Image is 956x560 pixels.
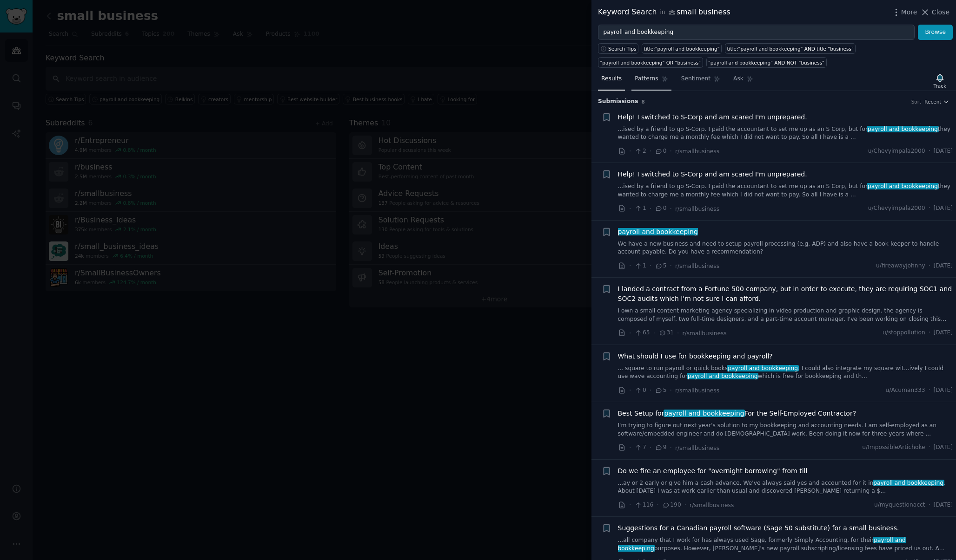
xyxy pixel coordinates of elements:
div: title:"payroll and bookkeeping" [644,46,720,52]
span: in [660,8,665,17]
span: 116 [634,501,653,509]
button: More [891,7,917,17]
span: u/Chevyimpala2000 [868,204,925,213]
span: · [929,262,930,270]
a: title:"payroll and bookkeeping" AND title:"business" [725,43,856,54]
span: 8 [642,99,645,104]
a: What should I use for bookkeeping and payroll? [618,352,773,361]
a: Help! I switched to S-Corp and am scared I'm unprepared. [618,169,807,179]
span: 1 [634,262,646,270]
a: ... square to run payroll or quick bookspayroll and bookkeeping. I could also integrate my square... [618,365,953,381]
span: payroll and bookkeeping [867,183,938,189]
a: Help! I switched to S-Corp and am scared I'm unprepared. [618,112,807,122]
span: · [629,443,631,453]
a: title:"payroll and bookkeeping" [642,43,722,54]
div: Sort [911,98,922,105]
a: "payroll and bookkeeping" OR "business" [598,57,703,68]
span: · [670,204,672,214]
span: More [901,7,917,17]
span: · [650,385,651,395]
div: title:"payroll and bookkeeping" AND title:"business" [727,46,854,52]
span: · [629,261,631,271]
input: Try a keyword related to your business [598,25,915,40]
span: · [684,500,686,510]
span: 0 [655,147,666,156]
a: Sentiment [678,72,724,91]
span: · [657,500,658,510]
span: · [929,147,930,156]
span: payroll and bookkeeping [727,365,798,371]
span: [DATE] [934,262,953,270]
span: [DATE] [934,501,953,509]
span: · [929,204,930,213]
a: "payroll and bookkeeping" AND NOT "business" [706,57,827,68]
span: u/Acuman333 [886,386,925,395]
span: · [629,204,631,214]
span: Patterns [635,75,658,83]
span: Results [601,75,622,83]
span: · [650,204,651,214]
span: Close [932,7,949,17]
span: I landed a contract from a Fortune 500 company, but in order to execute, they are requiring SOC1 ... [618,284,953,304]
a: Do we fire an employee for "overnight borrowing" from till [618,466,808,476]
a: ...ised by a friend to go S-Corp. I paid the accountant to set me up as an S Corp, but forpayroll... [618,182,953,199]
span: · [650,261,651,271]
button: Browse [918,25,953,40]
a: payroll and bookkeeping [618,227,698,237]
span: Ask [733,75,744,83]
span: u/fireawayjohnny [876,262,925,270]
span: 5 [655,386,666,395]
span: 190 [662,501,681,509]
span: · [670,443,672,453]
span: · [929,443,930,452]
span: · [929,386,930,395]
span: · [629,328,631,338]
span: · [629,385,631,395]
span: 7 [634,443,646,452]
span: u/myquestionacct [874,501,925,509]
span: r/smallbusiness [675,148,719,155]
span: · [650,443,651,453]
span: Suggestions for a Canadian payroll software (Sage 50 substitute) for a small business. [618,523,899,533]
span: · [629,146,631,156]
span: r/smallbusiness [690,502,734,508]
span: u/Chevyimpala2000 [868,147,925,156]
button: Recent [924,98,949,105]
span: r/smallbusiness [675,263,719,269]
span: r/smallbusiness [675,387,719,394]
span: · [677,328,679,338]
span: [DATE] [934,443,953,452]
a: Patterns [631,72,671,91]
span: u/ImpossibleArtichoke [862,443,925,452]
span: r/smallbusiness [675,206,719,212]
span: Search Tips [608,46,637,52]
span: 0 [634,386,646,395]
span: · [670,261,672,271]
a: I'm trying to figure out next year's solution to my bookkeeping and accounting needs. I am self-e... [618,422,953,438]
span: r/smallbusiness [675,445,719,451]
span: 31 [658,329,674,337]
span: · [929,501,930,509]
span: r/smallbusiness [683,330,727,337]
div: "payroll and bookkeeping" OR "business" [600,59,701,66]
span: 1 [634,204,646,213]
span: [DATE] [934,147,953,156]
span: [DATE] [934,204,953,213]
a: Best Setup forpayroll and bookkeepingFor the Self-Employed Contractor? [618,409,856,418]
span: · [650,146,651,156]
span: · [670,385,672,395]
div: Keyword Search small business [598,7,730,18]
span: Best Setup for For the Self-Employed Contractor? [618,409,856,418]
span: Recent [924,98,941,105]
span: · [629,500,631,510]
span: Sentiment [681,75,710,83]
span: 5 [655,262,666,270]
a: Ask [730,72,757,91]
span: u/stoppollution [883,329,925,337]
button: Track [930,71,949,91]
span: payroll and bookkeeping [618,537,906,552]
a: Results [598,72,625,91]
span: · [929,329,930,337]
